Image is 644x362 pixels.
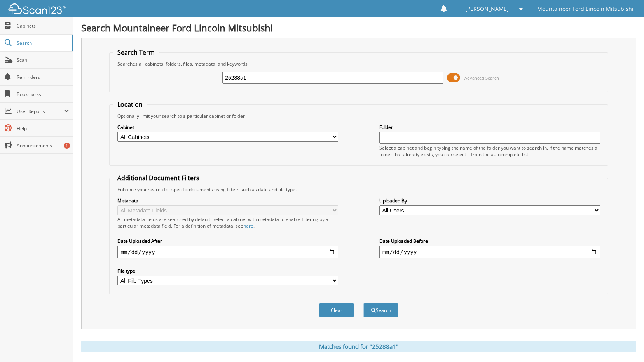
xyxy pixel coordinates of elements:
[64,143,70,149] div: 1
[363,303,398,317] button: Search
[117,124,338,131] label: Cabinet
[117,238,338,244] label: Date Uploaded After
[379,246,600,258] input: end
[113,48,159,57] legend: Search Term
[113,100,147,109] legend: Location
[117,246,338,258] input: start
[113,113,604,119] div: Optionally limit your search to a particular cabinet or folder
[379,238,600,244] label: Date Uploaded Before
[81,341,636,352] div: Matches found for "25288a1"
[379,124,600,131] label: Folder
[379,144,600,158] div: Select a cabinet and begin typing the name of the folder you want to search in. If the name match...
[243,223,253,229] a: here
[17,57,69,63] span: Scan
[113,61,604,67] div: Searches all cabinets, folders, files, metadata, and keywords
[17,108,64,115] span: User Reports
[113,186,604,193] div: Enhance your search for specific documents using filters such as date and file type.
[319,303,354,317] button: Clear
[117,268,338,274] label: File type
[17,74,69,80] span: Reminders
[17,142,69,149] span: Announcements
[464,75,499,81] span: Advanced Search
[17,125,69,132] span: Help
[17,91,69,97] span: Bookmarks
[17,23,69,29] span: Cabinets
[17,40,68,46] span: Search
[81,21,636,34] h1: Search Mountaineer Ford Lincoln Mitsubishi
[537,7,634,11] span: Mountaineer Ford Lincoln Mitsubishi
[465,7,509,11] span: [PERSON_NAME]
[8,3,66,14] img: scan123-logo-white.svg
[379,197,600,204] label: Uploaded By
[113,174,203,182] legend: Additional Document Filters
[117,216,338,229] div: All metadata fields are searched by default. Select a cabinet with metadata to enable filtering b...
[117,197,338,204] label: Metadata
